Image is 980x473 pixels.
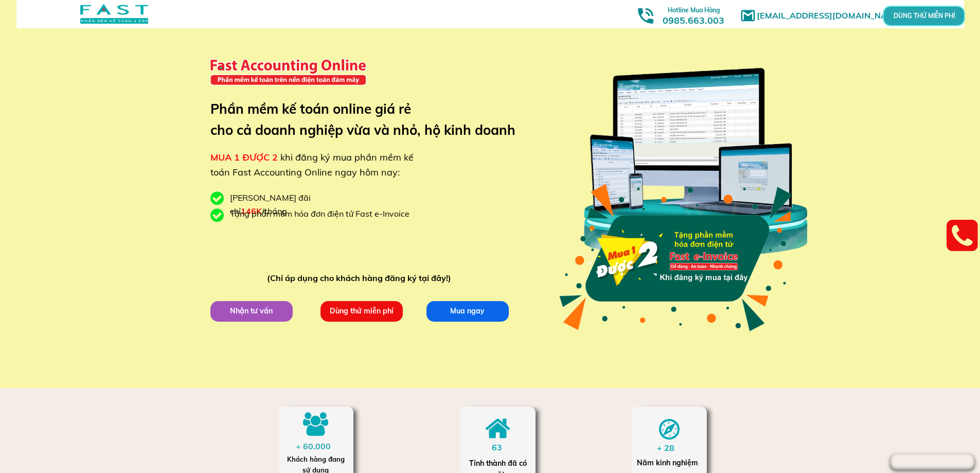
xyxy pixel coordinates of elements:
div: 63 [492,441,512,454]
h3: 0985.663.003 [651,4,736,26]
div: [PERSON_NAME] đãi chỉ /tháng [230,191,364,218]
p: Mua ngay [425,301,510,322]
div: Tặng phần mềm hóa đơn điện tử Fast e-Invoice [230,207,417,221]
span: khi đăng ký mua phần mềm kế toán Fast Accounting Online ngay hôm nay: [210,151,414,178]
span: 146K [241,206,262,216]
div: + 60.000 [296,440,336,453]
div: + 28 [657,442,684,455]
h1: [EMAIL_ADDRESS][DOMAIN_NAME] [757,9,908,23]
div: (Chỉ áp dụng cho khách hàng đăng ký tại đây!) [267,272,456,285]
h3: Phần mềm kế toán online giá rẻ cho cả doanh nghiệp vừa và nhỏ, hộ kinh doanh [210,98,531,141]
p: Nhận tư vấn [209,301,294,322]
div: Năm kinh nghiệm [637,457,701,468]
p: DÙNG THỬ MIỄN PHÍ [905,11,943,20]
span: Hotline Mua Hàng [668,6,720,14]
span: MUA 1 ĐƯỢC 2 [210,151,278,163]
p: Dùng thử miễn phí [319,301,404,322]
